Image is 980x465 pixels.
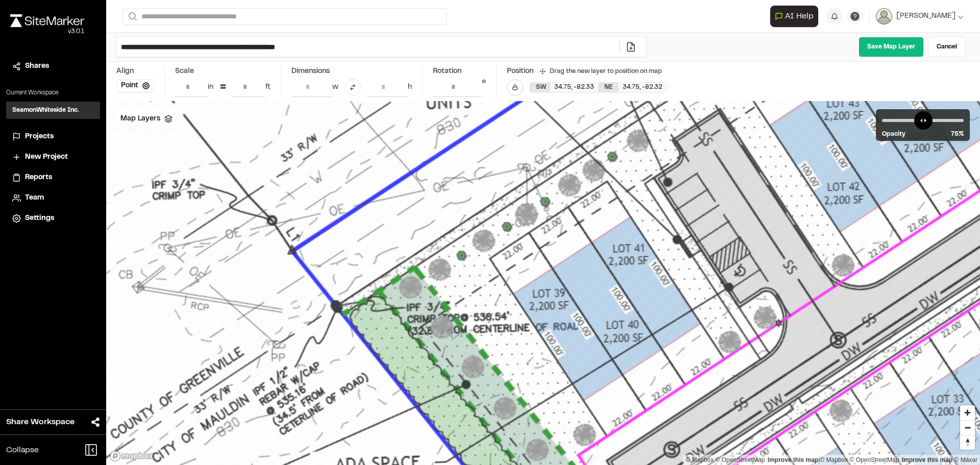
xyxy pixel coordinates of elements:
[10,27,84,36] div: Oh geez...please don't...
[25,213,54,224] span: Settings
[109,450,154,462] a: Mapbox logo
[685,456,714,463] a: Mapbox
[507,79,523,95] button: Lock Map Layer Position
[12,152,94,163] a: New Project
[291,66,412,77] div: Dimensions
[896,11,955,22] span: [PERSON_NAME]
[208,82,213,93] div: in
[6,444,39,456] span: Collapse
[598,83,619,92] div: NE
[482,77,486,97] div: °
[12,192,94,204] a: Team
[6,416,75,428] span: Share Workspace
[219,79,227,95] div: =
[882,130,905,139] span: Opacity
[951,130,964,139] span: 75 %
[876,8,892,25] img: User
[175,66,194,77] div: Scale
[507,66,533,77] div: Position
[10,14,84,27] img: rebrand.png
[12,106,79,115] h3: SeamonWhiteside Inc.
[550,83,598,92] div: 34.75 , -82.33
[960,405,975,420] button: Zoom in
[960,435,975,450] button: Reset bearing to north
[716,456,765,463] a: OpenStreetMap
[116,79,154,92] button: Point
[770,6,818,27] button: Open AI Assistant
[25,192,44,204] span: Team
[332,82,338,93] div: w
[122,8,141,25] button: Search
[6,88,100,97] p: Current Workspace
[530,83,667,92] div: SW 34.748978805498254, -82.33115295616001 | NE 34.75292161215128, -82.32395487903588
[265,82,271,93] div: ft
[902,456,952,463] a: Improve this map
[120,113,160,125] span: Map Layers
[12,213,94,224] a: Settings
[12,61,94,72] a: Shares
[25,152,68,163] span: New Project
[25,61,49,72] span: Shares
[768,456,818,463] a: Map feedback
[928,37,966,57] a: Cancel
[960,421,975,435] span: Zoom out
[12,172,94,183] a: Reports
[433,66,486,77] div: Rotation
[850,456,899,463] a: OpenStreetMap
[859,37,924,57] a: Save Map Layer
[619,42,642,52] a: Add/Change File
[960,420,975,435] button: Zoom out
[12,131,94,142] a: Projects
[685,455,977,465] div: |
[954,456,977,463] a: Maxar
[25,131,54,142] span: Projects
[820,456,848,463] a: Mapbox
[25,172,52,183] span: Reports
[116,66,154,77] div: Align
[876,8,964,25] button: [PERSON_NAME]
[770,6,822,27] div: Open AI Assistant
[530,83,550,92] div: SW
[540,67,662,76] div: Drag the new layer to position on map
[408,82,412,93] div: h
[619,83,667,92] div: 34.75 , -82.32
[785,10,814,22] span: AI Help
[960,435,975,450] span: Reset bearing to north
